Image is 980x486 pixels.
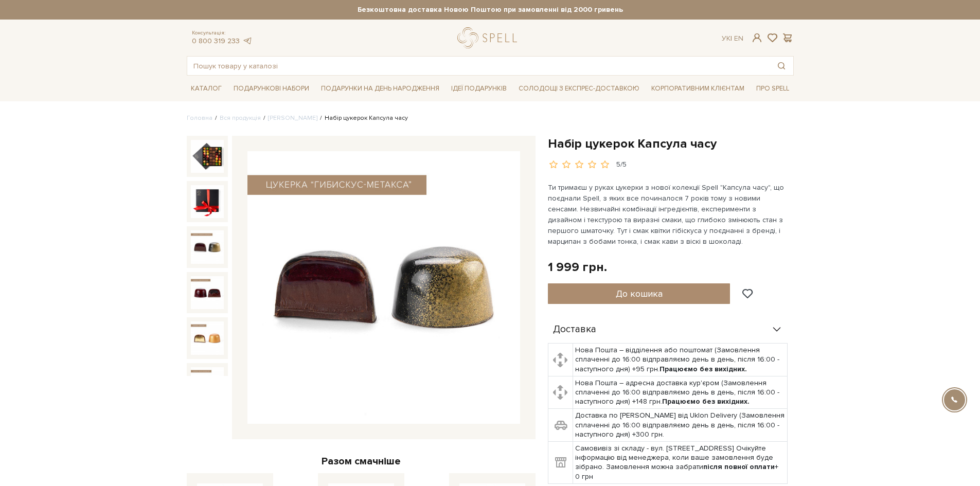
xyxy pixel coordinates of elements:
b: Працюємо без вихідних. [660,365,747,373]
img: Набір цукерок Капсула часу [191,276,224,309]
a: Подарункові набори [229,81,313,97]
img: Набір цукерок Капсула часу [247,151,520,424]
a: [PERSON_NAME] [268,114,317,122]
a: telegram [242,37,253,45]
span: | [730,34,732,43]
a: 0 800 319 233 [192,37,240,45]
input: Пошук товару у каталозі [187,57,770,75]
a: Корпоративним клієнтам [647,81,749,97]
td: Самовивіз зі складу - вул. [STREET_ADDRESS] Очікуйте інформацію від менеджера, коли ваше замовлен... [573,442,788,484]
img: Набір цукерок Капсула часу [191,185,224,218]
div: Ук [722,34,743,43]
button: До кошика [548,283,730,304]
a: Вся продукція [220,114,261,122]
a: Ідеї подарунків [447,81,511,97]
h1: Набір цукерок Капсула часу [548,136,794,152]
img: Набір цукерок Капсула часу [191,230,224,263]
span: Доставка [553,325,596,334]
div: 5/5 [616,160,627,170]
button: Пошук товару у каталозі [770,57,793,75]
b: після повної оплати [703,462,775,471]
td: Доставка по [PERSON_NAME] від Uklon Delivery (Замовлення сплаченні до 16:00 відправляємо день в д... [573,409,788,442]
a: Подарунки на День народження [317,81,443,97]
a: logo [457,27,522,48]
span: Консультація: [192,30,253,37]
img: Набір цукерок Капсула часу [191,321,224,354]
a: En [734,34,743,43]
strong: Безкоштовна доставка Новою Поштою при замовленні від 2000 гривень [187,5,794,14]
a: Солодощі з експрес-доставкою [514,80,644,97]
img: Набір цукерок Капсула часу [191,367,224,400]
li: Набір цукерок Капсула часу [317,114,408,123]
b: Працюємо без вихідних. [662,397,750,406]
td: Нова Пошта – адресна доставка кур'єром (Замовлення сплаченні до 16:00 відправляємо день в день, п... [573,376,788,409]
td: Нова Пошта – відділення або поштомат (Замовлення сплаченні до 16:00 відправляємо день в день, піс... [573,344,788,376]
span: До кошика [616,288,663,299]
div: 1 999 грн. [548,259,607,275]
div: Разом смачніше [187,455,536,468]
img: Набір цукерок Капсула часу [191,140,224,173]
a: Каталог [187,81,226,97]
p: Ти тримаєш у руках цукерки з нової колекції Spell "Капсула часу", що поєднали Spell, з яких все п... [548,182,789,247]
a: Про Spell [752,81,793,97]
a: Головна [187,114,212,122]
